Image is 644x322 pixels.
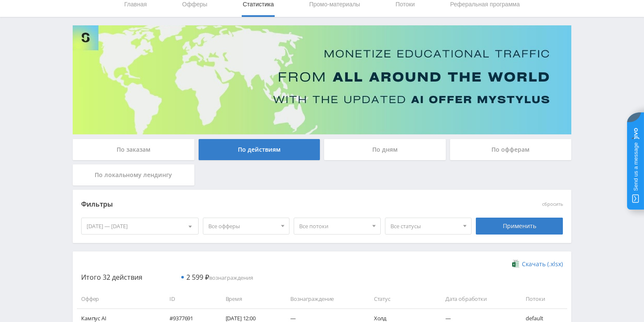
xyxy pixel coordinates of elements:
[390,218,459,234] span: Все статусы
[81,273,142,282] span: Итого 32 действия
[542,202,563,207] button: сбросить
[522,261,563,267] span: Скачать (.xlsx)
[208,218,277,234] span: Все офферы
[186,274,253,281] span: вознаграждения
[450,139,572,160] div: По офферам
[186,273,209,282] span: 2 599 ₽
[199,139,320,160] div: По действиям
[512,260,563,268] a: Скачать (.xlsx)
[299,218,368,234] span: Все потоки
[476,218,563,235] div: Применить
[324,139,446,160] div: По дням
[82,218,198,234] div: [DATE] — [DATE]
[73,25,571,134] img: Banner
[366,289,437,308] td: Статус
[512,259,519,268] img: xlsx
[217,289,282,308] td: Время
[282,289,365,308] td: Вознаграждение
[437,289,518,308] td: Дата обработки
[81,198,442,211] div: Фильтры
[73,139,194,160] div: По заказам
[73,164,194,186] div: По локальному лендингу
[77,289,161,308] td: Оффер
[161,289,217,308] td: ID
[517,289,567,308] td: Потоки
